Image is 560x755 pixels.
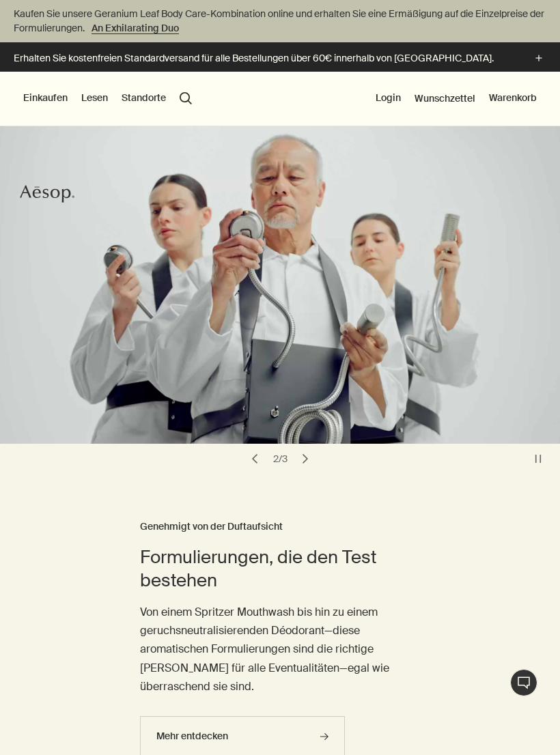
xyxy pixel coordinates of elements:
h2: Formulierungen, die den Test bestehen [140,545,420,593]
h3: Genehmigt von der Duftaufsicht [140,519,420,535]
button: Warenkorb [489,91,537,105]
nav: supplementary [376,72,537,126]
button: Standorte [122,91,166,105]
button: Lesen [81,91,108,105]
p: Erhalten Sie kostenfreien Standardversand für alle Bestellungen über 60€ innerhalb von [GEOGRAPHI... [14,51,518,66]
button: Live-Support Chat [510,669,537,696]
p: Von einem Spritzer Mouthwash bis hin zu einem geruchsneutralisierenden Déodorant—diese aromatisch... [140,603,420,696]
button: Einkaufen [23,91,68,105]
button: Erhalten Sie kostenfreien Standardversand für alle Bestellungen über 60€ innerhalb von [GEOGRAPHI... [14,51,546,66]
nav: primary [23,72,192,126]
p: Kaufen Sie unsere Geranium Leaf Body Care-Kombination online und erhalten Sie eine Ermäßigung auf... [14,7,546,35]
a: An Exhilarating Duo [89,20,182,35]
button: next slide [296,449,315,468]
button: Menüpunkt "Suche" öffnen [180,92,192,104]
button: previous slide [245,449,264,468]
a: Aesop [20,184,74,208]
svg: Aesop [20,184,74,204]
div: 2 / 3 [270,453,290,465]
a: Wunschzettel [415,92,475,104]
button: pause [529,449,548,468]
button: Login [376,91,401,105]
